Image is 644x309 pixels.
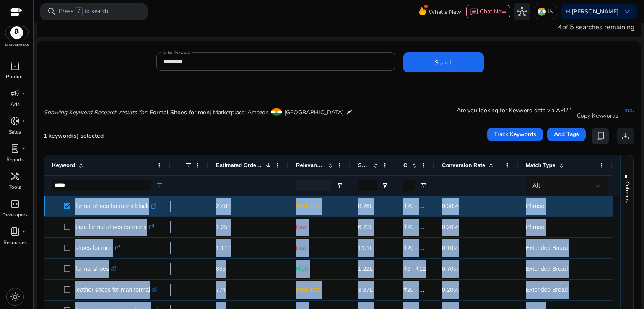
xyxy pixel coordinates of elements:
p: Moderate [296,198,343,215]
span: ₹6 - ₹12 [403,265,426,272]
p: Ads [10,100,20,108]
span: download [621,131,631,141]
i: Showing Keyword Research results for: [44,108,148,116]
span: search [47,7,57,17]
span: fiber_manual_record [22,230,25,233]
p: shoes for men [75,239,120,257]
mat-icon: edit [346,107,353,117]
p: Developers [2,211,28,219]
span: Columns [623,181,631,203]
span: Match Type [526,162,556,168]
p: Tools [9,183,21,191]
span: campaign [10,88,20,98]
span: chat [470,8,478,16]
button: chatChat Now [466,5,510,18]
button: content_copy [592,128,609,144]
button: Open Filter Menu [420,182,427,189]
input: Search Volume Filter Input [358,180,377,191]
span: 855 [216,265,226,272]
span: Search Volume [358,162,370,168]
b: [PERSON_NAME] [571,8,619,15]
p: High [296,260,343,278]
span: keyboard_arrow_down [622,7,632,17]
p: bata formal shoes for mens [75,219,154,236]
p: formal shoes for mens black [75,198,156,215]
span: 1 keyword(s) selected [44,132,104,140]
span: light_mode [10,292,20,302]
div: of 5 searches remaining [558,22,634,32]
span: code_blocks [10,199,20,209]
button: Search [403,52,484,72]
span: Chat Now [480,8,506,15]
span: 774 [216,286,226,293]
span: What's New [428,5,461,19]
p: Marketplace [5,42,29,49]
p: Resources [3,239,27,246]
a: request for a demo [583,106,633,114]
span: / [75,7,83,16]
span: donut_small [10,116,20,126]
span: Relevance Score [296,162,325,168]
button: Open Filter Menu [156,182,163,189]
span: fiber_manual_record [22,92,25,95]
p: Moderate [296,281,343,299]
p: Hi [566,9,619,15]
p: Extended Broad [526,260,605,278]
span: 11.1L [358,245,373,251]
span: fiber_manual_record [22,119,25,123]
span: 0.20% [442,224,459,230]
span: hub [517,7,527,17]
span: ₹20 - ₹35 [403,203,429,209]
p: Extended Broad [526,239,605,257]
span: 8.26L [358,203,373,209]
span: handyman [10,171,20,181]
span: 2.48T [216,203,231,209]
span: 0.30% [442,203,459,209]
span: fiber_manual_record [22,147,25,150]
p: Phrase [526,198,605,215]
span: ₹20 - ₹35 [403,286,429,293]
p: Press to search [59,7,108,16]
p: Reports [6,156,24,163]
button: Track Keywords [487,128,543,141]
span: Formal Shoes for men [150,108,210,116]
span: 6.23L [358,224,373,230]
button: Open Filter Menu [382,182,388,189]
span: | Marketplace: Amazon [210,108,269,116]
p: formal shoes [75,260,117,278]
span: ₹20 - ₹35 [403,224,429,230]
p: leather shoes for man formal [75,281,158,299]
span: lab_profile [10,144,20,154]
p: Phrase [526,219,605,236]
span: Track Keywords [494,130,536,139]
p: Low [296,219,343,236]
span: 4 [558,23,562,32]
span: Add Tags [554,130,579,139]
input: Keyword Filter Input [52,180,151,191]
p: IN [548,4,553,19]
span: ₹20 - ₹35 [403,245,429,251]
span: CPC [403,162,408,168]
span: inventory_2 [10,61,20,71]
img: amazon.svg [5,26,28,39]
button: Add Tags [547,128,586,141]
span: 0.70% [442,265,459,272]
span: Search [435,58,453,67]
span: 0.10% [442,245,459,251]
img: in.svg [538,8,546,16]
span: Estimated Orders/Month [216,162,262,168]
button: Open Filter Menu [336,182,343,189]
span: 1.22L [358,265,373,272]
span: 3.87L [358,286,373,293]
span: 0.20% [442,286,459,293]
button: download [617,128,634,144]
p: Sales [9,128,21,136]
span: content_copy [595,131,605,141]
span: Keyword [52,162,75,168]
p: Low [296,239,343,257]
span: Conversion Rate [442,162,485,168]
span: 1.11T [216,245,231,251]
span: All [532,182,540,190]
mat-label: Enter Keyword [163,49,190,55]
span: 1.25T [216,224,231,230]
